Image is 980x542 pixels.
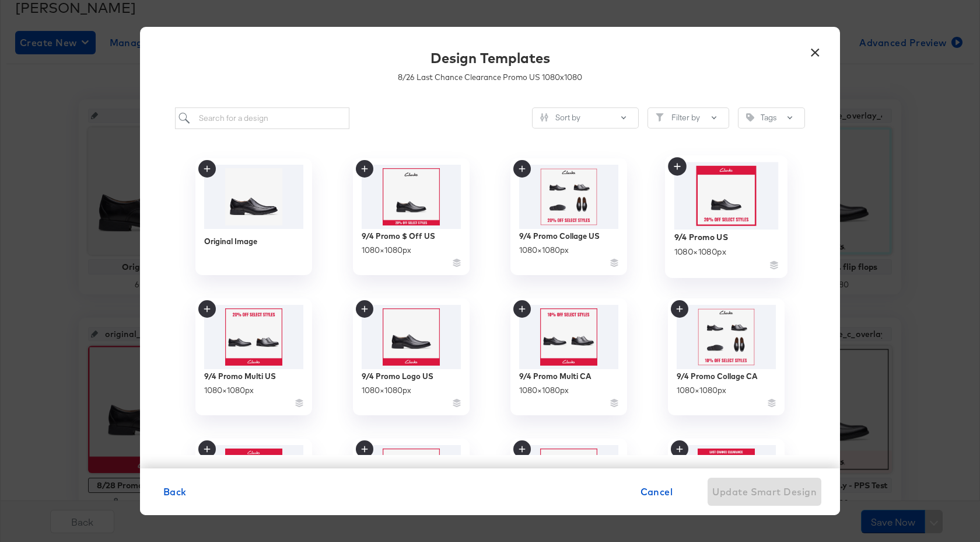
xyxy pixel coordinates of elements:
img: 0vsclB7Irs4DMQXYdSiBuA.jpg [362,165,461,229]
img: pZT006Dtb-CgPk2xtar8tw.jpg [519,445,618,509]
div: 9/4 Promo $ Off US [362,231,435,242]
div: 9/4 Promo Logo US1080×1080px [353,298,470,415]
img: bmjdNH7vF8wQq1yEJFuVLA.jpg [204,445,303,509]
span: Cancel [640,484,673,500]
img: qHROU5PPAXpFpLK9pftz_Q.jpg [519,165,618,229]
div: 9/4 Promo Multi CA [519,371,591,382]
svg: Sliders [540,113,548,121]
button: FilterFilter by [647,107,729,128]
div: 9/4 Promo Multi US [204,371,276,382]
div: 9/4 Promo Collage CA [677,371,758,382]
div: Original Image [195,158,312,275]
div: 1080 × 1080 px [677,385,726,396]
span: Back [163,484,187,500]
input: Search for a design [175,107,349,129]
img: MMK8iif8J9NQg5jB_rj0LQ.jpg [362,445,461,509]
div: Design Templates [430,48,550,68]
div: 8/26 Last Chance Clearance Promo US 1080 x 1080 [398,72,582,83]
div: 9/4 Promo Logo US [362,371,433,382]
div: 9/4 Promo Multi US1080×1080px [195,298,312,415]
div: 1080 × 1080 px [674,246,726,257]
button: TagTags [738,107,805,128]
div: Original Image [204,236,257,247]
button: × [804,39,825,60]
div: 9/4 Promo Collage US [519,231,600,242]
img: Mf9E2ooAl-lpfwPogXrg_Q.jpg [677,305,776,369]
div: 1080 × 1080 px [362,245,411,256]
img: 0eqqhtrBwvgW7jsPj2nEiA.jpg [204,305,303,369]
div: 1080 × 1080 px [362,385,411,396]
div: 1080 × 1080 px [519,385,569,396]
div: 9/4 Promo $ Off US1080×1080px [353,158,470,275]
svg: Tag [746,113,754,121]
div: 9/4 Promo US1080×1080px [665,155,787,278]
div: 9/4 Promo Collage CA1080×1080px [668,298,785,415]
img: 9UGJWHnX8_-pSAw7r_5Uuw.jpg [362,305,461,369]
img: 26152916_GW_1 [204,165,303,229]
svg: Filter [656,113,664,121]
img: tWTJZGzRPt6AhkhpSse_vQ.jpg [519,305,618,369]
img: __dTiq9k3HIMbQ2N-N2gAw.jpg [674,162,779,229]
button: SlidersSort by [532,107,639,128]
div: 9/4 Promo Multi CA1080×1080px [510,298,627,415]
img: cbKUwM1lhEmGh0ZLEazmQA.jpg [677,445,776,509]
div: 1080 × 1080 px [204,385,254,396]
div: 9/4 Promo Collage US1080×1080px [510,158,627,275]
div: 9/4 Promo US [674,231,728,242]
div: 1080 × 1080 px [519,245,569,256]
button: Cancel [636,478,678,506]
button: Back [159,478,191,506]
